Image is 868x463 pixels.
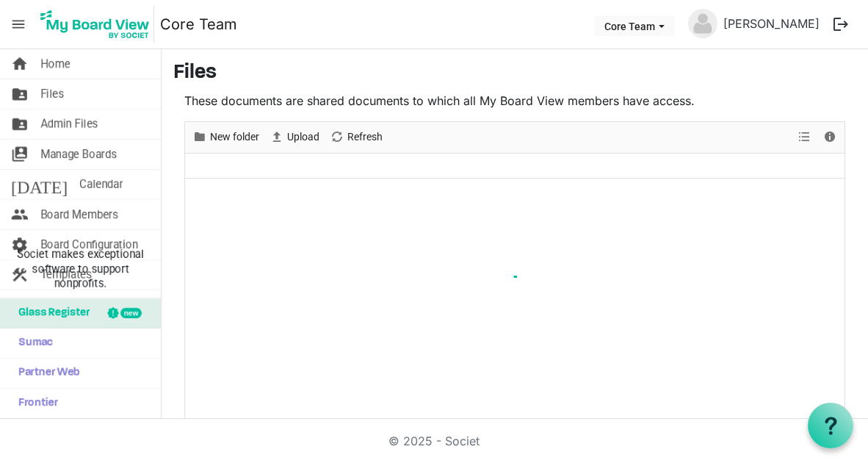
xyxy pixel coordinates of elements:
button: logout [825,9,856,40]
a: My Board View Logo [36,6,160,43]
span: folder_shared [11,110,29,139]
span: settings [11,230,29,259]
span: Sumac [11,329,53,358]
a: © 2025 - Societ [388,434,480,448]
span: Board Configuration [40,230,138,259]
span: Frontier [11,389,58,418]
h3: Files [173,61,856,86]
span: Glass Register [11,298,90,328]
span: Partner Web [11,359,80,388]
div: new [120,308,142,318]
span: people [11,200,29,229]
span: menu [4,10,32,38]
a: [PERSON_NAME] [717,9,825,38]
span: folder_shared [11,79,29,109]
span: Admin Files [40,110,98,139]
button: Core Team dropdownbutton [595,15,674,36]
span: Societ makes exceptional software to support nonprofits. [7,247,154,291]
img: My Board View Logo [36,6,154,43]
span: Manage Boards [40,140,117,169]
img: no-profile-picture.svg [688,9,717,38]
span: switch_account [11,140,29,169]
span: home [11,49,29,79]
span: Calendar [79,170,123,199]
a: Core Team [160,10,237,39]
span: [DATE] [11,170,68,199]
span: Files [40,79,64,109]
span: Home [40,49,70,79]
p: These documents are shared documents to which all My Board View members have access. [184,92,845,110]
span: Board Members [40,200,118,229]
